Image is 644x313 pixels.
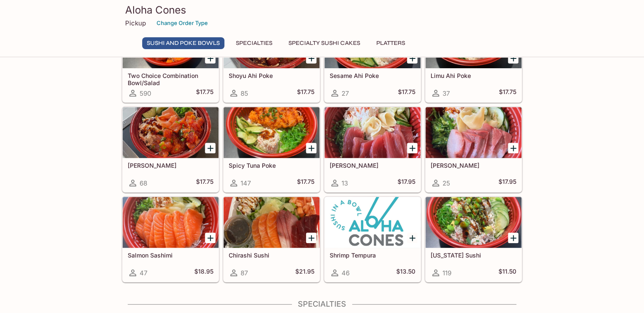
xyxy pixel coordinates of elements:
h5: $17.75 [196,88,213,98]
button: Add Limu Ahi Poke [508,53,518,64]
div: Wasabi Masago Ahi Poke [123,107,218,158]
a: Spicy Tuna Poke147$17.75 [223,107,320,192]
h5: $13.50 [396,268,415,278]
button: Add Sesame Ahi Poke [407,53,417,64]
a: Sesame Ahi Poke27$17.75 [324,17,421,102]
h3: Aloha Cones [125,3,519,17]
h5: Two Choice Combination Bowl/Salad [128,72,213,86]
h5: [PERSON_NAME] [431,162,516,169]
h5: [US_STATE] Sushi [431,252,516,259]
button: Add Two Choice Combination Bowl/Salad [205,53,216,64]
div: Salmon Sashimi [123,197,218,248]
h5: [PERSON_NAME] [330,162,415,169]
span: 46 [342,269,350,277]
button: Add Salmon Sashimi [205,233,216,243]
p: Pickup [125,19,146,27]
h5: Salmon Sashimi [128,252,213,259]
h5: Shoyu Ahi Poke [229,72,314,79]
a: [PERSON_NAME]25$17.95 [425,107,522,192]
button: Add Shoyu Ahi Poke [306,53,316,64]
span: 119 [442,269,451,277]
span: 85 [241,89,248,97]
div: Sesame Ahi Poke [325,17,420,68]
a: [US_STATE] Sushi119$11.50 [425,197,522,282]
h5: $17.75 [297,178,314,188]
h5: $18.95 [194,268,213,278]
div: Maguro Sashimi [325,107,420,158]
h5: [PERSON_NAME] [128,162,213,169]
h5: $17.75 [297,88,314,98]
h5: Sesame Ahi Poke [330,72,415,79]
h5: $21.95 [295,268,314,278]
button: Add Shrimp Tempura [407,233,417,243]
button: Specialty Sushi Cakes [284,37,365,49]
h5: $17.95 [398,178,415,188]
button: Add Wasabi Masago Ahi Poke [205,143,216,153]
div: Two Choice Combination Bowl/Salad [123,17,218,68]
h5: $17.75 [398,88,415,98]
button: Add Chirashi Sushi [306,233,316,243]
button: Add Hamachi Sashimi [508,143,518,153]
h5: $17.75 [499,88,516,98]
span: 27 [342,89,349,97]
button: Specialties [231,37,277,49]
button: Add Spicy Tuna Poke [306,143,316,153]
span: 47 [140,269,147,277]
span: 87 [241,269,248,277]
span: 68 [140,179,147,187]
span: 13 [342,179,348,187]
h5: $11.50 [498,268,516,278]
div: Limu Ahi Poke [426,17,521,68]
a: Shoyu Ahi Poke85$17.75 [223,17,320,102]
div: California Sushi [426,197,521,248]
span: 147 [241,179,251,187]
a: Chirashi Sushi87$21.95 [223,197,320,282]
h5: Spicy Tuna Poke [229,162,314,169]
button: Platters [372,37,410,49]
div: Spicy Tuna Poke [224,107,319,158]
div: Shrimp Tempura [325,197,420,248]
div: Chirashi Sushi [224,197,319,248]
div: Hamachi Sashimi [426,107,521,158]
a: Limu Ahi Poke37$17.75 [425,17,522,102]
span: 37 [442,89,450,97]
h5: Shrimp Tempura [330,252,415,259]
a: Shrimp Tempura46$13.50 [324,197,421,282]
h5: Limu Ahi Poke [431,72,516,79]
h4: Specialties [122,299,522,309]
div: Shoyu Ahi Poke [224,17,319,68]
span: 25 [442,179,450,187]
span: 590 [140,89,151,97]
h5: $17.75 [196,178,213,188]
button: Add Maguro Sashimi [407,143,417,153]
button: Change Order Type [153,17,212,30]
a: [PERSON_NAME]68$17.75 [122,107,219,192]
a: [PERSON_NAME]13$17.95 [324,107,421,192]
h5: Chirashi Sushi [229,252,314,259]
a: Two Choice Combination Bowl/Salad590$17.75 [122,17,219,102]
button: Add California Sushi [508,233,518,243]
button: Sushi and Poke Bowls [142,37,224,49]
h5: $17.95 [498,178,516,188]
a: Salmon Sashimi47$18.95 [122,197,219,282]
